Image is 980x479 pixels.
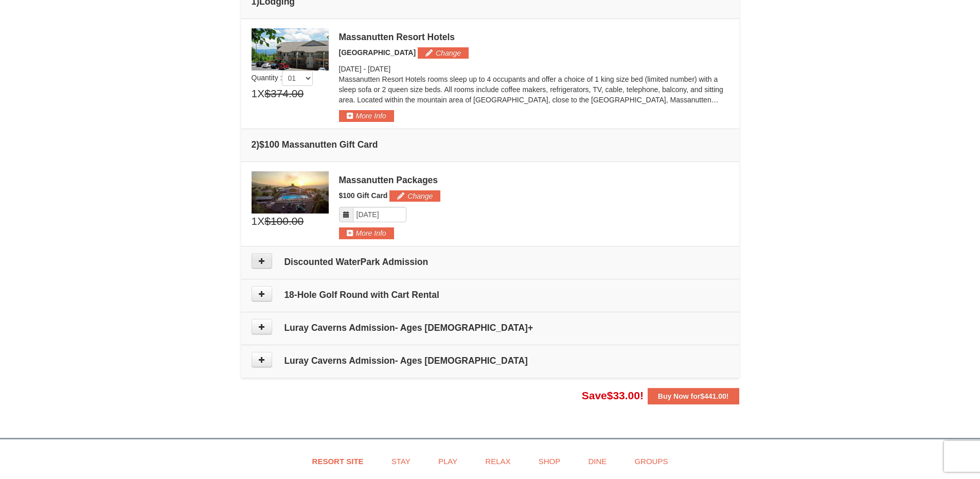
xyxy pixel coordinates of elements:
h4: Luray Caverns Admission- Ages [DEMOGRAPHIC_DATA]+ [252,323,729,333]
button: Change [418,47,469,59]
span: [DATE] [368,65,390,73]
strong: Buy Now for ! [658,392,729,400]
span: [GEOGRAPHIC_DATA] [339,48,416,57]
p: Massanutten Resort Hotels rooms sleep up to 4 occupants and offer a choice of 1 king size bed (li... [339,74,729,105]
span: $33.00 [607,389,640,401]
h4: 2 $100 Massanutten Gift Card [252,139,729,150]
span: - [363,65,366,73]
button: More Info [339,110,394,121]
div: Massanutten Packages [339,175,729,185]
span: $441.00 [700,392,726,400]
span: 1 [252,86,258,101]
button: Change [389,190,440,202]
a: Play [425,450,470,473]
span: ) [256,139,259,150]
span: Quantity : [252,74,313,82]
h4: Luray Caverns Admission- Ages [DEMOGRAPHIC_DATA] [252,356,729,366]
a: Shop [526,450,574,473]
span: X [257,86,264,101]
img: 19219026-1-e3b4ac8e.jpg [252,28,329,70]
div: Massanutten Resort Hotels [339,32,729,42]
h4: Discounted WaterPark Admission [252,257,729,267]
span: X [257,214,264,229]
a: Dine [575,450,619,473]
span: $100 Gift Card [339,191,388,200]
span: $374.00 [264,86,304,101]
span: Save ! [582,389,644,401]
span: $100.00 [264,214,304,229]
span: [DATE] [339,65,362,73]
a: Relax [472,450,523,473]
img: 6619879-1.jpg [252,171,329,214]
button: More Info [339,227,394,239]
a: Stay [379,450,423,473]
span: 1 [252,214,258,229]
button: Buy Now for$441.00! [648,388,739,404]
h4: 18-Hole Golf Round with Cart Rental [252,290,729,300]
a: Resort Site [299,450,377,473]
a: Groups [621,450,681,473]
